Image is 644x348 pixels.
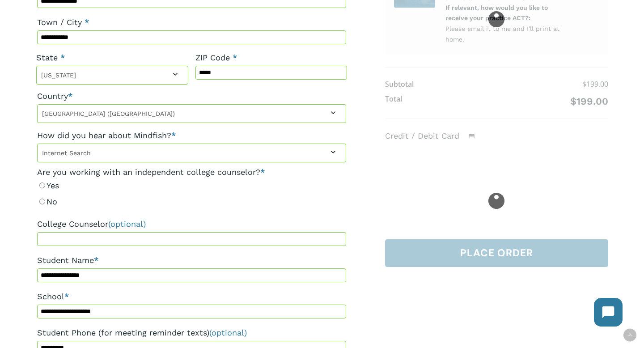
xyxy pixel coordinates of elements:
span: Internet Search [38,146,346,160]
label: School [37,289,346,305]
label: State [36,50,188,66]
span: Internet Search [37,144,346,162]
span: State [36,66,188,85]
label: Yes [37,178,346,194]
iframe: Chatbot [585,289,631,335]
label: Student Phone (for meeting reminder texts) [37,325,346,341]
label: College Counselor [37,216,346,232]
label: Country [37,88,346,104]
abbr: required [260,167,265,177]
label: Student Name [37,252,346,268]
abbr: required [233,53,237,62]
abbr: required [85,17,89,27]
input: No [39,199,45,204]
label: No [37,194,346,210]
span: (optional) [209,328,247,337]
label: Town / City [37,14,346,30]
span: United States (US) [38,107,346,120]
label: ZIP Code [195,50,347,66]
abbr: required [60,53,65,62]
input: Yes [39,182,45,188]
label: How did you hear about Mindfish? [37,127,346,144]
legend: Are you working with an independent college counselor? [37,167,265,178]
span: (optional) [108,219,146,229]
span: Country [37,104,346,123]
span: California [37,68,188,82]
